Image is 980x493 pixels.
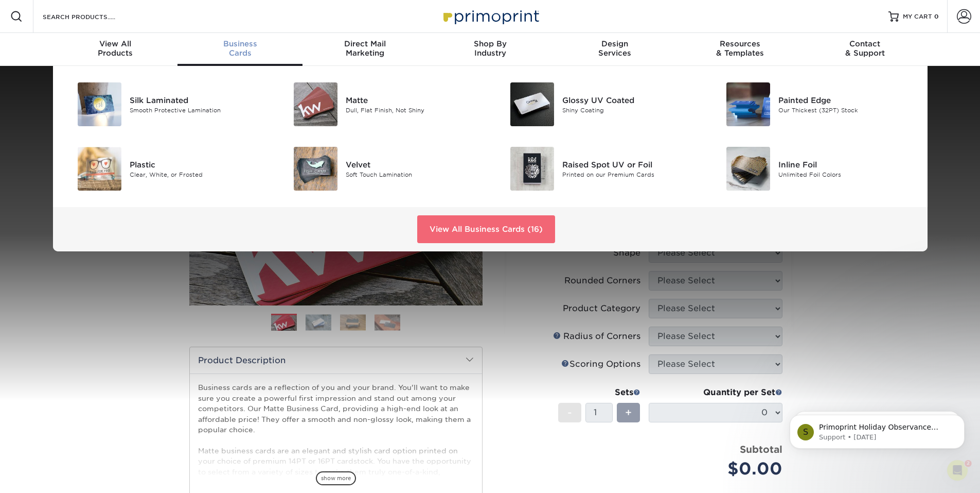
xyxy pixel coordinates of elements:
input: SEARCH PRODUCTS..... [42,10,142,23]
a: View All Business Cards (16) [417,215,555,243]
img: Painted Edge Business Cards [726,82,770,126]
div: Matte [346,94,482,106]
div: Industry [427,39,553,58]
div: Printed on our Premium Cards [562,170,699,179]
a: Contact& Support [803,33,928,66]
span: Business [177,39,302,48]
div: Raised Spot UV or Foil [562,159,699,170]
span: + [625,405,632,420]
span: 0 [934,13,939,20]
div: Shiny Coating [562,106,699,114]
img: Velvet Business Cards [294,147,337,191]
img: Plastic Business Cards [78,147,121,191]
div: Silk Laminated [130,94,266,106]
div: & Templates [678,39,803,58]
a: Silk Laminated Business Cards Silk Laminated Smooth Protective Lamination [65,78,266,130]
strong: Subtotal [740,444,782,455]
div: Glossy UV Coated [562,94,699,106]
iframe: Google Customer Reviews [3,462,87,489]
a: Plastic Business Cards Plastic Clear, White, or Frosted [65,143,266,195]
a: View AllProducts [53,33,178,66]
span: Design [553,39,678,48]
div: Inline Foil [778,159,915,170]
a: Raised Spot UV or Foil Business Cards Raised Spot UV or Foil Printed on our Premium Cards [498,143,699,195]
div: Cards [177,39,302,58]
a: Direct MailMarketing [302,33,427,66]
img: Raised Spot UV or Foil Business Cards [510,147,554,191]
a: Inline Foil Business Cards Inline Foil Unlimited Foil Colors [714,143,915,195]
img: Glossy UV Coated Business Cards [510,82,554,126]
img: Inline Foil Business Cards [726,147,770,191]
div: Products [53,39,178,58]
span: MY CART [903,12,932,21]
a: Resources& Templates [678,33,803,66]
div: Smooth Protective Lamination [130,106,266,114]
span: - [567,405,572,420]
div: Dull, Flat Finish, Not Shiny [346,106,482,114]
a: Painted Edge Business Cards Painted Edge Our Thickest (32PT) Stock [714,78,915,130]
a: Matte Business Cards Matte Dull, Flat Finish, Not Shiny [281,78,483,130]
div: $0.00 [656,456,782,481]
iframe: Intercom notifications message [774,393,980,465]
div: Painted Edge [778,94,915,106]
div: Services [553,39,678,58]
div: Our Thickest (32PT) Stock [778,106,915,114]
img: Primoprint [439,5,542,27]
a: DesignServices [553,33,678,66]
span: Resources [678,39,803,48]
img: Silk Laminated Business Cards [78,82,121,126]
a: Velvet Business Cards Velvet Soft Touch Lamination [281,143,483,195]
span: View All [53,39,178,48]
iframe: Intercom live chat [945,458,970,483]
span: 2 [966,458,974,466]
div: Marketing [302,39,427,58]
a: BusinessCards [177,33,302,66]
div: Soft Touch Lamination [346,170,482,179]
div: Unlimited Foil Colors [778,170,915,179]
div: & Support [803,39,928,58]
a: Glossy UV Coated Business Cards Glossy UV Coated Shiny Coating [498,78,699,130]
div: Plastic [130,159,266,170]
span: Shop By [427,39,553,48]
span: Contact [803,39,928,48]
div: Clear, White, or Frosted [130,170,266,179]
img: Matte Business Cards [294,82,337,126]
span: Direct Mail [302,39,427,48]
div: Velvet [346,159,482,170]
a: Shop ByIndustry [427,33,553,66]
span: show more [316,471,356,485]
